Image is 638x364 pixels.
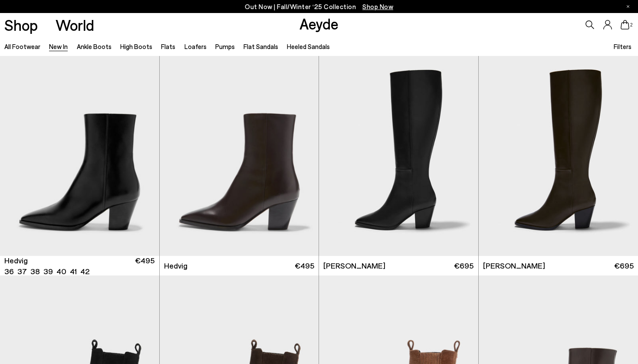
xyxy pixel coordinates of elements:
[299,14,339,33] a: Aeyde
[4,43,40,50] a: All Footwear
[243,43,278,50] a: Flat Sandals
[160,56,319,256] div: 1 / 6
[135,255,155,277] span: €495
[17,266,27,277] li: 37
[161,43,175,50] a: Flats
[362,3,393,10] span: Navigate to /collections/new-in
[70,266,77,277] li: 41
[160,56,319,256] a: Next slide Previous slide
[160,256,319,275] a: Hedvig €495
[319,256,478,275] a: [PERSON_NAME] €695
[43,266,53,277] li: 39
[621,20,629,30] a: 2
[614,260,634,271] span: €695
[295,260,314,271] span: €495
[77,43,112,50] a: Ankle Boots
[614,43,631,50] span: Filters
[4,266,14,277] li: 36
[120,43,152,50] a: High Boots
[4,255,28,266] span: Hedvig
[56,266,66,277] li: 40
[483,260,545,271] span: [PERSON_NAME]
[164,260,187,271] span: Hedvig
[319,56,478,256] img: Minerva High Cowboy Boots
[80,266,89,277] li: 42
[245,1,393,12] p: Out Now | Fall/Winter ‘25 Collection
[287,43,330,50] a: Heeled Sandals
[4,17,38,33] a: Shop
[49,43,68,50] a: New In
[56,17,94,33] a: World
[184,43,207,50] a: Loafers
[4,266,87,277] ul: variant
[454,260,474,271] span: €695
[629,23,634,27] span: 2
[215,43,235,50] a: Pumps
[323,260,385,271] span: [PERSON_NAME]
[160,56,319,256] img: Hedvig Cowboy Ankle Boots
[30,266,40,277] li: 38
